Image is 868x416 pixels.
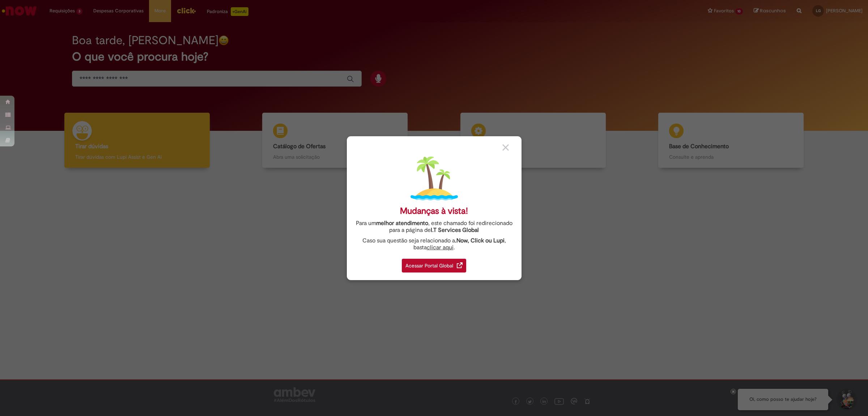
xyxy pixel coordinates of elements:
[431,222,479,234] a: I.T Services Global
[352,237,516,251] div: Caso sua questão seja relacionado a , basta .
[402,255,466,273] a: Acessar Portal Global
[352,220,516,234] div: Para um , este chamado foi redirecionado para a página de
[427,240,454,251] a: clicar aqui
[410,155,458,202] img: island.png
[402,259,466,273] div: Acessar Portal Global
[455,237,505,244] strong: .Now, Click ou Lupi
[502,144,509,151] img: close_button_grey.png
[400,206,468,216] div: Mudanças à vista!
[376,220,428,227] strong: melhor atendimento
[457,262,463,268] img: redirect_link.png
